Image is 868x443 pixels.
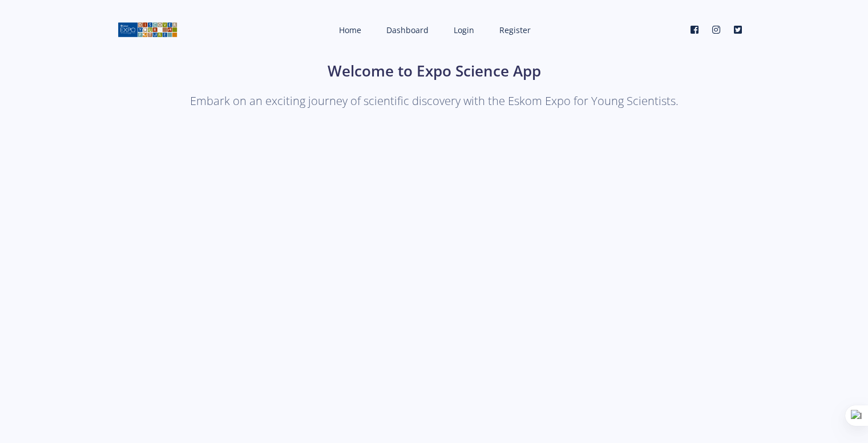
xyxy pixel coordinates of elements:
[454,25,474,35] span: Login
[386,25,429,35] span: Dashboard
[375,15,438,45] a: Dashboard
[488,15,540,45] a: Register
[499,25,531,35] span: Register
[118,21,177,38] img: logo01.png
[339,25,361,35] span: Home
[118,60,751,82] h1: Welcome to Expo Science App
[118,91,751,111] p: Embark on an exciting journey of scientific discovery with the Eskom Expo for Young Scientists.
[328,15,370,45] a: Home
[442,15,483,45] a: Login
